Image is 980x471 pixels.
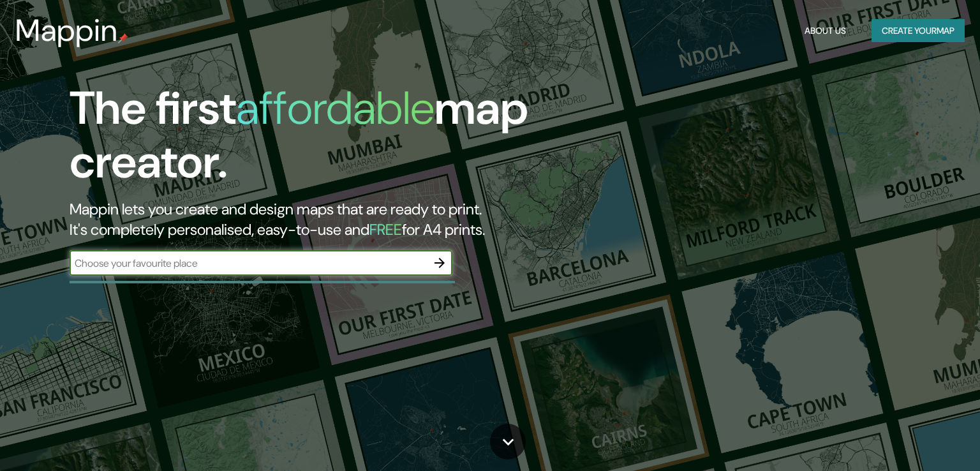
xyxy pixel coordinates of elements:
button: About Us [799,19,851,43]
button: Create yourmap [872,19,965,43]
h3: Mappin [15,13,118,49]
h2: Mappin lets you create and design maps that are ready to print. It's completely personalised, eas... [70,199,560,240]
input: Choose your favourite place [70,256,427,271]
h5: FREE [369,220,402,239]
h1: The first map creator. [70,82,560,199]
img: mappin-pin [118,33,128,43]
h1: affordable [236,78,434,138]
